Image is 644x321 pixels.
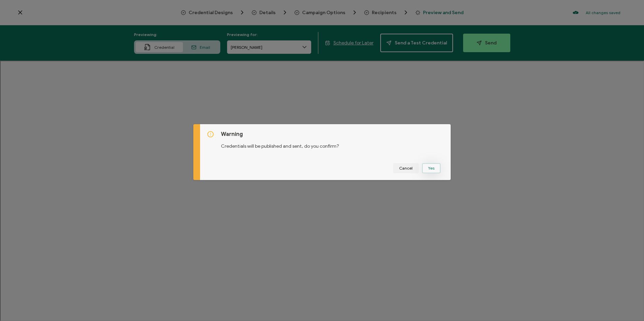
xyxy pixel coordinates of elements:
[221,138,444,150] p: Credentials will be published and sent, do you confirm?
[610,289,644,321] iframe: Chat Widget
[393,163,419,173] button: Cancel
[193,124,451,180] div: dialog
[399,166,413,170] span: Cancel
[221,131,444,138] h5: Warning
[422,163,441,173] button: Yes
